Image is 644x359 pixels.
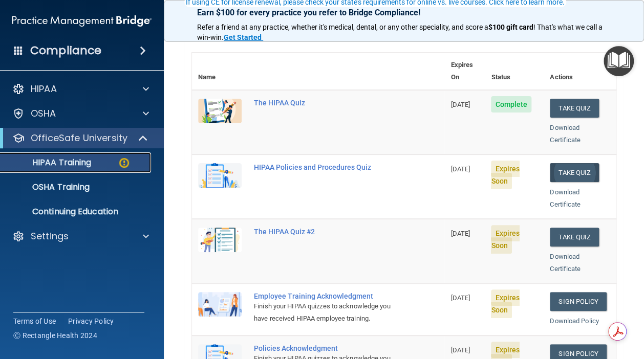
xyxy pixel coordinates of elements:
[118,156,131,169] img: warning-circle.0cc9ac19.png
[224,33,262,41] strong: Get Started
[550,292,607,311] a: Sign Policy
[491,289,520,318] span: Expires Soon
[450,165,470,173] span: [DATE]
[444,53,485,90] th: Expires On
[197,23,604,41] span: ! That's what we call a win-win.
[197,8,611,17] p: Earn $100 for every practice you refer to Bridge Compliance!
[7,182,90,192] p: OSHA Training
[7,158,91,168] p: HIPAA Training
[12,11,152,31] img: PMB logo
[544,53,616,90] th: Actions
[197,23,488,31] span: Refer a friend at any practice, whether it's medical, dental, or any other speciality, and score a
[550,188,581,208] a: Download Certificate
[485,53,544,90] th: Status
[12,132,148,144] a: OfficeSafe University
[254,99,393,107] div: The HIPAA Quiz
[488,23,533,31] strong: $100 gift card
[254,300,393,325] div: Finish your HIPAA quizzes to acknowledge you have received HIPAA employee training.
[30,43,101,58] h4: Compliance
[68,316,114,326] a: Privacy Policy
[550,228,599,246] button: Take Quiz
[491,225,520,254] span: Expires Soon
[550,99,599,118] button: Take Quiz
[450,101,470,108] span: [DATE]
[550,124,581,144] a: Download Certificate
[13,316,56,326] a: Terms of Use
[12,230,149,242] a: Settings
[550,163,599,182] button: Take Quiz
[550,317,599,325] a: Download Policy
[31,107,56,120] p: OSHA
[254,228,393,236] div: The HIPAA Quiz #2
[491,161,520,189] span: Expires Soon
[254,344,393,352] div: Policies Acknowledgment
[7,207,146,217] p: Continuing Education
[31,83,57,95] p: HIPAA
[604,46,634,76] button: Open Resource Center
[31,230,69,242] p: Settings
[254,292,393,300] div: Employee Training Acknowledgment
[13,330,97,341] span: Ⓒ Rectangle Health 2024
[12,107,149,120] a: OSHA
[450,346,470,354] span: [DATE]
[192,53,248,90] th: Name
[224,33,263,41] a: Get Started
[550,253,581,273] a: Download Certificate
[12,83,149,95] a: HIPAA
[491,96,531,113] span: Complete
[450,294,470,302] span: [DATE]
[254,163,393,171] div: HIPAA Policies and Procedures Quiz
[31,132,127,144] p: OfficeSafe University
[450,230,470,237] span: [DATE]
